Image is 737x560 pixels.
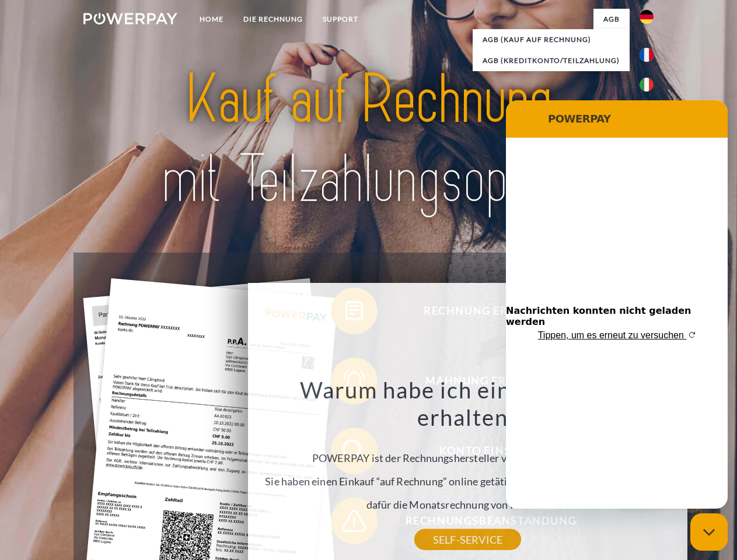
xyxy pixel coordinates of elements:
div: POWERPAY ist der Rechnungshersteller von diversen Onlineshops. Sie haben einen Einkauf “auf Rechn... [255,376,681,540]
a: DIE RECHNUNG [233,9,313,30]
img: fr [640,48,654,62]
img: it [640,78,654,92]
h3: Warum habe ich eine Rechnung erhalten? [255,376,681,432]
img: title-powerpay_de.svg [111,56,626,223]
img: logo-powerpay-white.svg [83,13,177,24]
a: agb [593,9,630,30]
a: SUPPORT [313,9,368,30]
a: AGB (Kreditkonto/Teilzahlung) [473,50,630,71]
iframe: Schaltfläche zum Öffnen des Messaging-Fensters [690,513,728,551]
img: de [640,10,654,24]
iframe: Messaging-Fenster [506,100,728,509]
a: SELF-SERVICE [414,529,521,550]
a: Home [190,9,233,30]
a: AGB (Kauf auf Rechnung) [473,29,630,50]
